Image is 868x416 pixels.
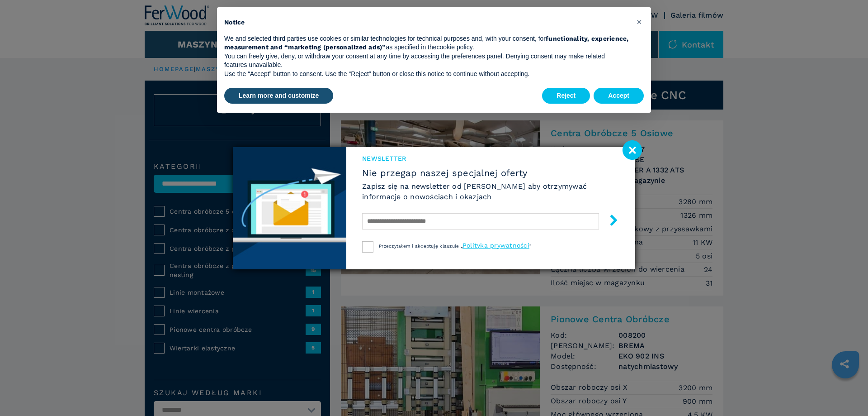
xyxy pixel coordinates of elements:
[437,43,472,51] a: cookie policy
[529,244,531,249] span: ”
[224,34,629,52] p: We and selected third parties use cookies or similar technologies for technical purposes and, wit...
[599,211,619,232] button: submit-button
[637,16,642,27] span: ×
[224,70,629,79] p: Use the “Accept” button to consent. Use the “Reject” button or close this notice to continue with...
[362,167,619,178] span: Nie przegap naszej specjalnej oferty
[224,52,629,70] p: You can freely give, deny, or withdraw your consent at any time by accessing the preferences pane...
[224,18,629,27] h2: Notice
[224,35,629,51] strong: functionality, experience, measurement and “marketing (personalized ads)”
[632,14,646,29] button: Close this notice
[224,88,333,104] button: Learn more and customize
[233,147,346,269] img: Newsletter image
[542,88,590,104] button: Reject
[362,181,619,202] h6: Zapisz się na newsletter od [PERSON_NAME] aby otrzymywać informacje o nowościach i okazjach
[462,242,529,249] a: Polityka prywatności
[594,88,644,104] button: Accept
[362,154,619,163] span: Newsletter
[379,244,462,249] span: Przeczytałem i akceptuję klauzule „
